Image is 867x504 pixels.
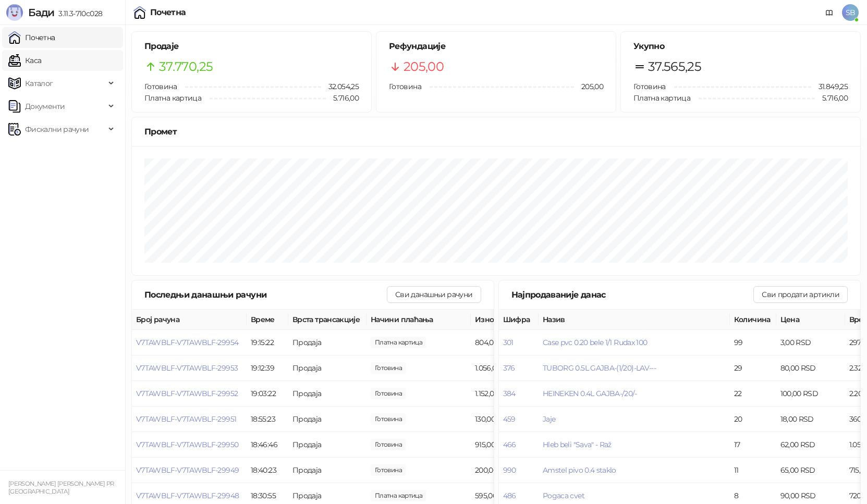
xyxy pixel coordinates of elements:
[503,414,516,424] button: 459
[288,330,367,355] td: Продаја
[247,458,288,483] td: 18:40:23
[389,82,421,91] span: Готовина
[776,381,845,407] td: 100,00 RSD
[54,9,102,18] span: 3.11.3-710c028
[371,439,406,450] span: 915,00
[730,355,776,381] td: 29
[811,81,848,92] span: 31.849,25
[371,490,426,501] span: 595,00
[8,50,41,71] a: Каса
[247,355,288,381] td: 19:12:39
[288,310,367,330] th: Врста трансакције
[503,363,515,373] button: 376
[150,8,186,17] div: Почетна
[136,440,238,449] button: V7TAWBLF-V7TAWBLF-29950
[471,330,549,355] td: 804,00 RSD
[503,389,516,398] button: 384
[247,310,288,330] th: Време
[543,491,584,500] button: Pogaca cvet
[503,465,516,475] button: 990
[511,288,754,301] div: Најпродаваније данас
[159,57,213,77] span: 37.770,25
[6,4,23,21] img: Logo
[136,338,238,347] button: V7TAWBLF-V7TAWBLF-29954
[136,414,236,424] button: V7TAWBLF-V7TAWBLF-29951
[136,363,238,373] button: V7TAWBLF-V7TAWBLF-29953
[503,440,516,449] button: 466
[471,381,549,407] td: 1.152,00 RSD
[326,92,359,104] span: 5.716,00
[503,491,516,500] button: 486
[730,458,776,483] td: 11
[776,330,845,355] td: 3,00 RSD
[842,4,859,21] span: SB
[633,93,690,103] span: Платна картица
[321,81,359,92] span: 32.054,25
[144,93,201,103] span: Платна картица
[776,407,845,432] td: 18,00 RSD
[648,57,701,77] span: 37.565,25
[821,4,838,21] a: Документација
[132,310,247,330] th: Број рачуна
[367,310,471,330] th: Начини плаћања
[387,286,481,303] button: Сви данашњи рачуни
[776,355,845,381] td: 80,00 RSD
[371,413,406,425] span: 130,00
[543,338,648,347] span: Case pvc 0.20 bele 1/1 Rudax 100
[144,40,359,53] h5: Продаје
[633,82,666,91] span: Готовина
[288,381,367,407] td: Продаја
[404,57,444,77] span: 205,00
[730,330,776,355] td: 99
[730,407,776,432] td: 20
[574,81,603,92] span: 205,00
[25,73,53,94] span: Каталог
[471,458,549,483] td: 200,00 RSD
[503,338,514,347] button: 301
[28,6,54,19] span: Бади
[499,310,539,330] th: Шифра
[730,432,776,458] td: 17
[25,96,65,117] span: Документи
[753,286,848,303] button: Сви продати артикли
[543,389,637,398] button: HEINEKEN 0.4L GAJBA-/20/-
[247,432,288,458] td: 18:46:46
[471,432,549,458] td: 915,00 RSD
[371,362,406,374] span: 1.056,00
[8,480,114,495] small: [PERSON_NAME] [PERSON_NAME] PR [GEOGRAPHIC_DATA]
[288,458,367,483] td: Продаја
[247,381,288,407] td: 19:03:22
[389,40,603,53] h5: Рефундације
[136,491,239,500] button: V7TAWBLF-V7TAWBLF-29948
[539,310,730,330] th: Назив
[136,389,238,398] button: V7TAWBLF-V7TAWBLF-29952
[247,330,288,355] td: 19:15:22
[543,414,555,424] button: Jaje
[543,440,612,449] button: Hleb beli "Sava" - Raž
[288,407,367,432] td: Продаја
[776,432,845,458] td: 62,00 RSD
[144,82,177,91] span: Готовина
[371,464,406,476] span: 200,00
[288,355,367,381] td: Продаја
[815,92,848,104] span: 5.716,00
[543,363,656,373] button: TUBORG 0.5L GAJBA-(1/20)-LAV---
[730,310,776,330] th: Количина
[136,465,239,475] button: V7TAWBLF-V7TAWBLF-29949
[730,381,776,407] td: 22
[471,310,549,330] th: Износ
[144,125,848,138] div: Промет
[543,465,616,475] span: Amstel pivo 0.4 staklo
[471,407,549,432] td: 130,00 RSD
[633,40,848,53] h5: Укупно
